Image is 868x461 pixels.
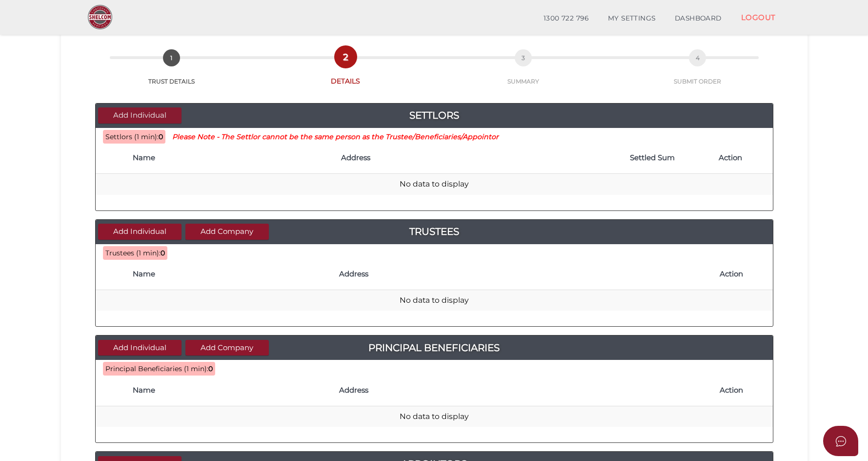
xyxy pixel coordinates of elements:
[133,270,329,278] h4: Name
[185,340,269,356] button: Add Company
[133,386,329,395] h4: Name
[98,224,182,240] button: Add Individual
[719,154,767,162] h4: Action
[96,107,773,123] a: Settlors
[337,48,354,65] span: 2
[96,224,773,239] a: Trustees
[823,426,858,456] button: Open asap
[161,249,165,257] b: 0
[172,132,499,141] small: Please Note - The Settlor cannot be the same person as the Trustee/Beneficiaries/Appointor
[341,154,585,162] h4: Address
[258,59,434,86] a: 2DETAILS
[689,49,706,66] span: 4
[665,9,731,28] a: DASHBOARD
[98,107,182,124] button: Add Individual
[133,154,331,162] h4: Name
[720,386,768,395] h4: Action
[96,340,773,356] a: Principal Beneficiaries
[85,60,258,85] a: 1TRUST DETAILS
[731,7,786,27] a: LOGOUT
[339,270,710,278] h4: Address
[720,270,768,278] h4: Action
[96,406,773,427] td: No data to display
[105,364,208,373] span: Principal Beneficiaries (1 min):
[434,60,612,85] a: 3SUMMARY
[163,49,180,66] span: 1
[208,364,213,373] b: 0
[185,224,269,240] button: Add Company
[96,174,773,195] td: No data to display
[105,132,159,141] span: Settlors (1 min):
[159,132,163,141] b: 0
[339,386,710,395] h4: Address
[534,9,598,28] a: 1300 722 796
[612,60,783,85] a: 4SUBMIT ORDER
[595,154,709,162] h4: Settled Sum
[105,249,161,257] span: Trustees (1 min):
[98,340,182,356] button: Add Individual
[598,9,666,28] a: MY SETTINGS
[96,290,773,311] td: No data to display
[515,49,532,66] span: 3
